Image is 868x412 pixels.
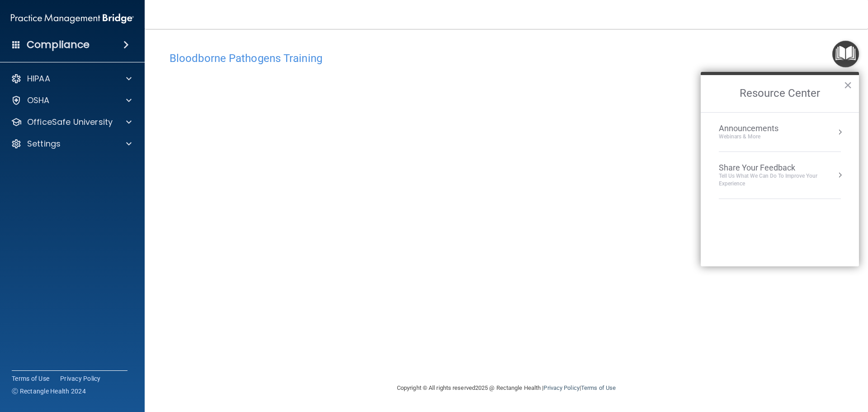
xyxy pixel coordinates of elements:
[701,72,859,266] div: Resource Center
[11,138,132,149] a: Settings
[581,384,616,391] a: Terms of Use
[27,117,113,128] p: OfficeSafe University
[170,52,843,64] h4: Bloodborne Pathogens Training
[701,75,859,112] h2: Resource Center
[27,95,50,106] p: OSHA
[11,117,132,128] a: OfficeSafe University
[11,95,132,106] a: OSHA
[12,387,86,396] span: Ⓒ Rectangle Health 2024
[60,374,101,383] a: Privacy Policy
[27,38,90,51] h4: Compliance
[11,73,132,84] a: HIPAA
[719,172,841,188] div: Tell Us What We Can Do to Improve Your Experience
[719,163,841,173] div: Share Your Feedback
[719,123,797,133] div: Announcements
[170,69,843,347] iframe: bbp
[832,41,859,67] button: Open Resource Center
[27,138,61,149] p: Settings
[11,9,134,28] img: PMB logo
[341,374,671,403] div: Copyright © All rights reserved 2025 @ Rectangle Health | |
[12,374,49,383] a: Terms of Use
[27,73,50,84] p: HIPAA
[543,384,579,391] a: Privacy Policy
[719,133,797,141] div: Webinars & More
[844,78,852,92] button: Close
